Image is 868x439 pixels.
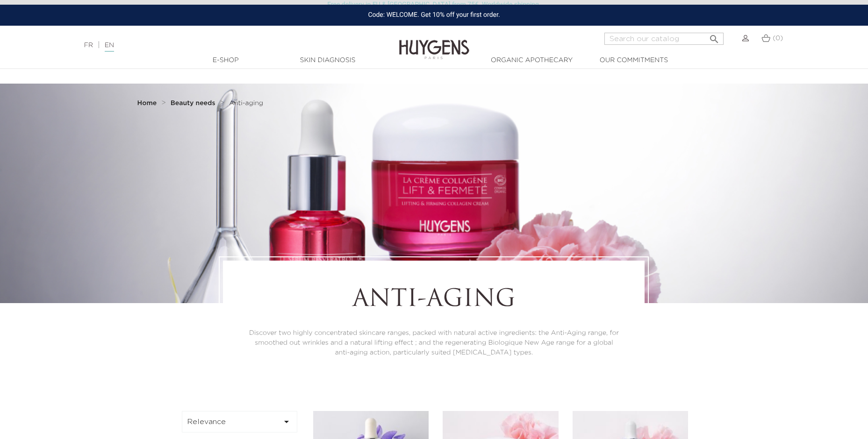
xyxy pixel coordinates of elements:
[773,35,783,42] span: (0)
[137,100,157,106] strong: Home
[706,30,723,42] button: 
[182,411,298,432] button: Relevance
[399,25,469,61] img: Huygens
[587,56,681,65] a: Our commitments
[229,99,263,107] a: Anti-aging
[105,42,114,52] a: EN
[604,33,724,45] input: Search
[137,99,159,107] a: Home
[281,56,374,65] a: Skin Diagnosis
[171,99,218,107] a: Beauty needs
[485,56,579,65] a: Organic Apothecary
[249,328,619,358] p: Discover two highly concentrated skincare ranges, packed with natural active ingredients: the Ant...
[79,40,355,51] div: |
[249,286,619,314] h1: Anti-aging
[281,416,292,427] i: 
[179,56,273,65] a: E-Shop
[171,100,215,106] strong: Beauty needs
[84,42,93,49] a: FR
[709,31,720,42] i: 
[229,100,263,106] span: Anti-aging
